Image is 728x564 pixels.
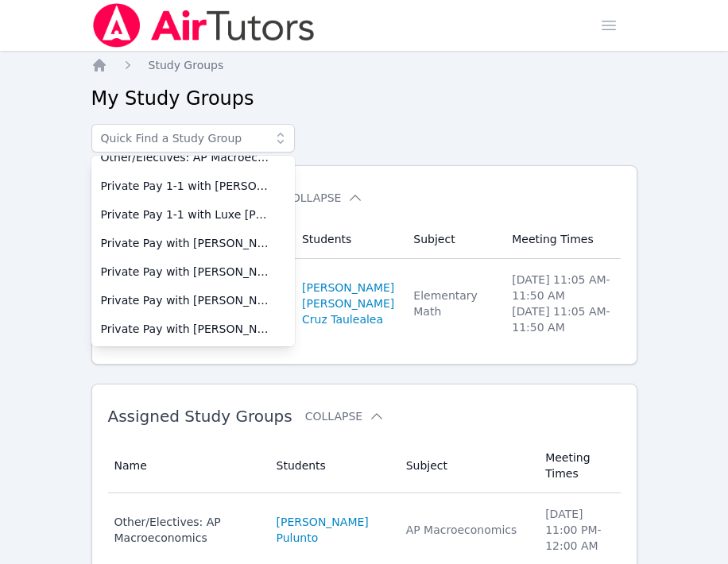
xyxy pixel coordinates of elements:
[101,149,285,165] span: Other/Electives: AP Macroeconomics
[536,438,620,493] th: Meeting Times
[302,296,394,311] a: [PERSON_NAME]
[91,86,637,111] h2: My Study Groups
[284,190,363,206] button: Collapse
[101,264,285,280] span: Private Pay with [PERSON_NAME] and [PERSON_NAME]
[277,514,387,546] a: [PERSON_NAME] Pulunto
[413,288,493,319] div: Elementary Math
[108,407,292,426] span: Assigned Study Groups
[267,438,397,493] th: Students
[302,280,394,296] a: [PERSON_NAME]
[302,311,383,327] a: Cruz Taulealea
[114,514,258,546] div: Other/Electives: AP Macroeconomics
[101,235,285,251] span: Private Pay with [PERSON_NAME] and [PERSON_NAME]
[108,259,621,348] tr: Zanker(Milpitas) 2nd-6th Grade Math Groups[PERSON_NAME][PERSON_NAME]Cruz TaulealeaElementary Math...
[292,220,404,259] th: Students
[149,57,224,73] a: Study Groups
[101,207,285,222] span: Private Pay 1-1 with Luxe [PERSON_NAME] and [PERSON_NAME]
[101,321,285,337] span: Private Pay with [PERSON_NAME] and [PERSON_NAME]
[512,303,610,335] li: [DATE] 11:05 AM - 11:50 AM
[502,220,620,259] th: Meeting Times
[91,124,295,153] input: Quick Find a Study Group
[305,408,385,424] button: Collapse
[91,57,637,73] nav: Breadcrumb
[91,3,316,48] img: Air Tutors
[404,220,502,259] th: Subject
[406,522,527,538] div: AP Macroeconomics
[101,292,285,308] span: Private Pay with [PERSON_NAME] and [PERSON_NAME]
[101,178,285,194] span: Private Pay 1-1 with [PERSON_NAME] and [PERSON_NAME]
[512,272,610,303] li: [DATE] 11:05 AM - 11:50 AM
[397,438,536,493] th: Subject
[545,506,610,554] li: [DATE] 11:00 PM - 12:00 AM
[149,59,224,71] span: Study Groups
[108,438,267,493] th: Name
